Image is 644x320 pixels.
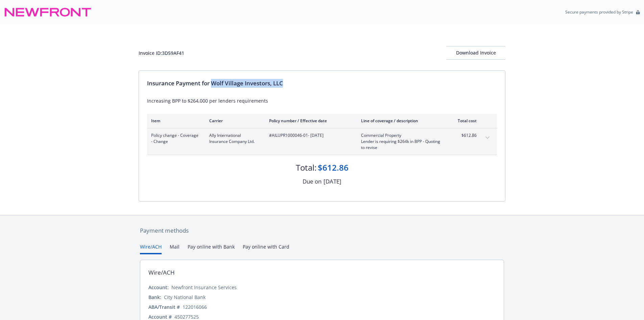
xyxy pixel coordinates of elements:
div: ABA/Transit # [148,303,180,311]
div: Total cost [451,118,477,124]
div: Newfront Insurance Services [171,284,237,291]
span: Commercial PropertyLender is requiring $264k in BPP - Quoting to revise [361,132,440,151]
button: expand content [482,132,493,143]
div: Insurance Payment for Wolf Village Investors, LLC [147,79,497,88]
div: City National Bank [164,294,206,301]
div: Increasing BPP to $264,000 per lenders requirements [147,97,497,104]
div: Policy change - Coverage - ChangeAlly International Insurance Company Ltd.#AILUPR1000046-01- [DAT... [147,128,497,155]
div: Payment methods [140,226,504,235]
div: Download Invoice [446,46,505,59]
div: Carrier [209,118,258,124]
button: Download Invoice [446,46,505,60]
div: Due on [303,177,321,186]
button: Wire/ACH [140,243,162,254]
div: Policy number / Effective date [269,118,350,124]
span: Policy change - Coverage - Change [151,132,198,145]
span: #AILUPR1000046-01 - [DATE] [269,132,350,138]
p: Secure payments provided by Stripe [565,9,633,15]
div: Line of coverage / description [361,118,440,124]
div: Invoice ID: 3D59AF41 [139,49,184,57]
button: Mail [170,243,180,254]
span: Ally International Insurance Company Ltd. [209,132,258,145]
button: Pay online with Card [243,243,289,254]
span: Commercial Property [361,132,440,138]
div: 122016066 [183,303,207,311]
div: Item [151,118,198,124]
button: Pay online with Bank [188,243,235,254]
div: $612.86 [318,162,349,173]
div: Wire/ACH [148,268,175,277]
div: Total: [296,162,316,173]
div: Bank: [148,294,161,301]
div: [DATE] [324,177,341,186]
span: $612.86 [451,132,477,138]
span: Lender is requiring $264k in BPP - Quoting to revise [361,138,440,151]
div: Account: [148,284,169,291]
